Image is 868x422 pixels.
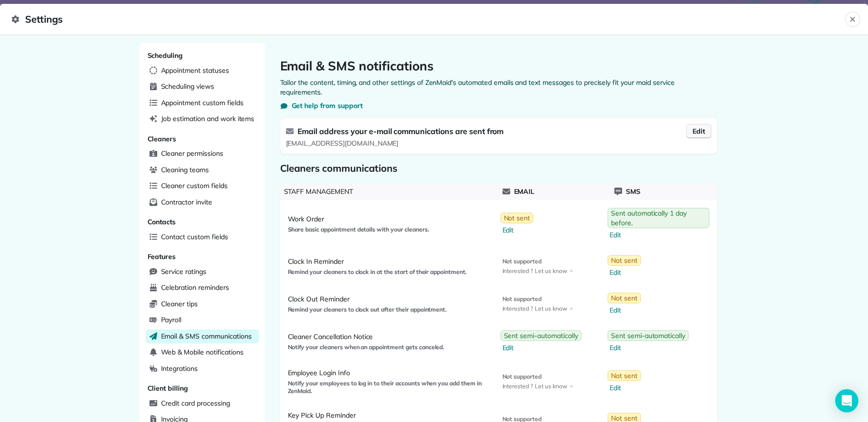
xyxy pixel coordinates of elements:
span: Get help from support [292,101,363,110]
a: Credit card processing [146,396,259,411]
a: Payroll [146,313,259,327]
span: Cleaning teams [161,165,209,175]
span: Work Order [288,214,491,224]
a: Appointment statuses [146,64,259,78]
span: Appointment custom fields [161,98,244,108]
span: Cleaners communications [280,162,717,175]
span: Service ratings [161,267,206,276]
span: Edit [610,268,641,277]
span: Not supported [502,373,573,381]
span: Clock Out Reminder [288,294,491,304]
span: Features [148,252,176,261]
span: Notify your employees to log in to their accounts when you add them in ZenMaid. [288,380,491,395]
a: Not supportedInterested ?Let us know [499,369,577,394]
span: Celebration reminders [161,283,229,292]
a: Contractor invite [146,195,259,210]
span: Email [514,187,535,196]
span: Credit card processing [161,398,230,408]
span: Scheduling views [161,82,214,91]
span: Sms [626,187,640,196]
span: Client billing [148,384,188,393]
a: Cleaner permissions [146,147,259,161]
span: Let us know [535,305,573,313]
a: Sent semi-automaticallyEdit [606,327,692,356]
span: Let us know [535,382,573,390]
button: Get help from support [280,101,363,110]
span: Not supported [502,258,573,265]
span: Sent semi-automatically [611,331,685,340]
a: Job estimation and work items [146,112,259,126]
a: Web & Mobile notifications [146,345,259,360]
span: Settings [12,12,845,27]
span: Notify your cleaners when an appointment gets canceled. [288,343,491,351]
span: Not sent [611,371,637,381]
span: Cleaner tips [161,299,198,309]
span: Job estimation and work items [161,114,255,123]
span: Key Pick Up Reminder [288,410,491,420]
a: Cleaner tips [146,297,259,312]
span: Staff Management [284,187,499,196]
p: Tailor the content, timing, and other settings of ZenMaid's automated emails and text messages to... [280,78,717,97]
span: Cleaner permissions [161,149,223,158]
span: Cleaner custom fields [161,181,228,191]
a: Contact custom fields [146,230,259,245]
span: Scheduling [148,51,183,60]
span: Interested ? [502,267,533,275]
span: Clock In Reminder [288,257,491,266]
span: Interested ? [502,305,533,313]
a: Service ratings [146,265,259,279]
a: Not sentEdit [499,209,538,239]
span: Edit [502,225,534,235]
span: Let us know [535,267,573,275]
span: Contact custom fields [161,232,228,242]
button: Edit [686,124,711,138]
span: Contacts [148,218,176,226]
span: Sent semi-automatically [504,331,578,340]
a: Integrations [146,362,259,376]
h4: Email address your e-mail communications are sent from [298,125,682,137]
span: Remind your cleaners to clock in at the start of their appointment. [288,268,491,276]
a: Not supportedInterested ?Let us know [499,254,577,279]
span: Cleaners [148,135,176,143]
a: Celebration reminders [146,281,259,295]
span: Employee Login Info [288,368,491,378]
span: Contractor invite [161,197,212,207]
span: Web & Mobile notifications [161,347,244,357]
span: Not sent [504,213,530,223]
span: Remind your cleaners to clock out after their appointment. [288,306,491,313]
span: Edit [610,343,689,353]
span: Email & SMS communications [161,331,252,341]
span: Appointment statuses [161,66,229,75]
a: Email & SMS communications [146,329,259,344]
span: Not sent [611,293,637,303]
span: Edit [610,230,709,240]
span: Edit [692,126,705,136]
span: Edit [610,383,641,393]
a: Not sentEdit [606,251,645,281]
h1: Email & SMS notifications [280,58,717,74]
span: Not supported [502,295,573,303]
span: Edit [502,343,582,353]
span: Interested ? [502,382,533,390]
a: Cleaner custom fields [146,179,259,193]
span: Sent automatically 1 day before. [611,208,706,228]
span: Cleaner Cancellation Notice [288,332,491,341]
button: Close [845,12,860,27]
a: Appointment custom fields [146,96,259,110]
span: Edit [610,305,641,315]
a: Not sentEdit [606,289,645,319]
span: Payroll [161,315,182,325]
a: Scheduling views [146,80,259,94]
span: Share basic appointment details with your cleaners. [288,226,491,233]
a: Not sentEdit [606,367,645,396]
span: Integrations [161,364,198,373]
a: Sent automatically 1 day before.Edit [606,204,713,244]
a: Sent semi-automaticallyEdit [499,327,585,356]
div: Open Intercom Messenger [835,389,858,412]
p: [EMAIL_ADDRESS][DOMAIN_NAME] [286,138,399,148]
a: Cleaning teams [146,163,259,177]
span: Not sent [611,256,637,265]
